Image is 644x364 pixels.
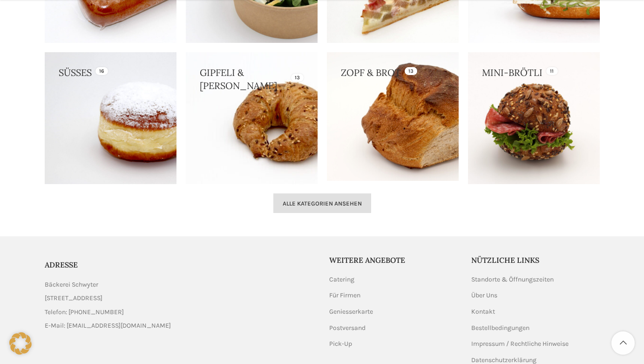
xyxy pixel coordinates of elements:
[471,307,496,316] a: Kontakt
[471,323,530,333] a: Bestellbedingungen
[45,321,315,331] a: List item link
[471,275,555,284] a: Standorte & Öffnungszeiten
[45,307,315,317] a: List item link
[471,291,498,300] a: Über Uns
[329,275,355,284] a: Catering
[329,255,458,265] h5: Weitere Angebote
[45,280,98,290] span: Bäckerei Schwyter
[471,255,600,265] h5: Nützliche Links
[329,339,353,349] a: Pick-Up
[611,331,635,355] a: Scroll to top button
[273,193,371,213] a: Alle Kategorien ansehen
[45,260,78,269] span: ADRESSE
[283,200,362,207] span: Alle Kategorien ansehen
[329,307,374,316] a: Geniesserkarte
[329,291,361,300] a: Für Firmen
[471,339,569,349] a: Impressum / Rechtliche Hinweise
[329,323,366,333] a: Postversand
[45,293,102,303] span: [STREET_ADDRESS]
